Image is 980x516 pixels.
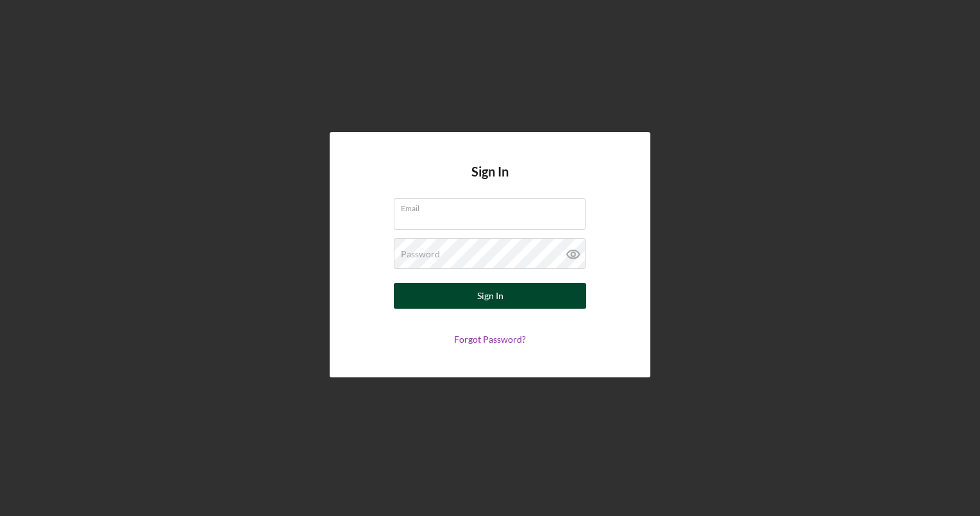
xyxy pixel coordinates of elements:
[471,164,509,198] h4: Sign In
[394,283,586,309] button: Sign In
[401,249,440,259] label: Password
[401,199,586,213] label: Email
[477,283,503,309] div: Sign In
[454,334,526,345] a: Forgot Password?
